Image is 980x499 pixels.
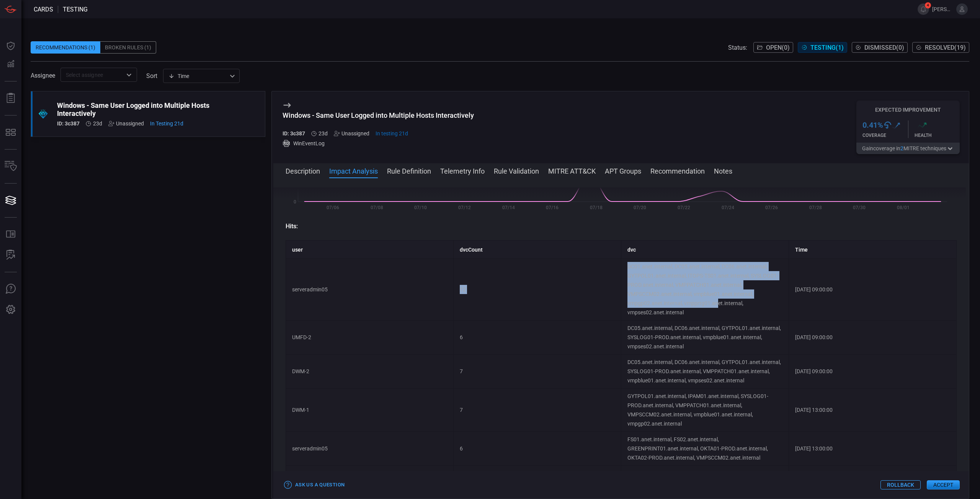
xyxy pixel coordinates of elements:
[714,166,732,175] button: Notes
[789,320,957,354] td: [DATE] 09:00:00
[678,205,690,210] text: 07/22
[100,41,156,54] div: Broken Rules (1)
[329,166,378,175] button: Impact Analysis
[454,432,621,466] td: 6
[283,140,474,147] div: WinEventLog
[286,259,454,320] td: serveradmin05
[548,166,596,175] button: MITRE ATT&CK
[63,70,122,80] input: Select assignee
[897,205,910,210] text: 08/01
[864,44,904,51] span: Dismissed ( 0 )
[2,301,20,319] button: Preferences
[789,432,957,466] td: [DATE] 13:00:00
[2,280,20,298] button: Ask Us A Question
[2,191,20,210] button: Cards
[900,145,903,151] span: 2
[856,107,960,113] h5: Expected Improvement
[327,205,339,210] text: 07/06
[334,130,369,137] div: Unassigned
[915,133,960,138] div: Health
[57,120,80,127] h5: ID: 3c387
[440,166,485,175] button: Telemetry Info
[766,44,790,51] span: Open ( 0 )
[546,205,559,210] text: 07/16
[292,247,303,253] strong: user
[789,388,957,432] td: [DATE] 13:00:00
[286,166,320,175] button: Description
[286,223,298,230] strong: Hits:
[2,55,20,73] button: Detections
[856,143,960,154] button: Gaincoverage in2MITRE techniques
[621,354,789,388] td: DC05.anet.internal, DC06.anet.internal, GYTPOL01.anet.internal, SYSLOG01-PROD.anet.internal, VMPP...
[376,130,408,137] span: Aug 07, 2025 10:26 AM
[932,6,953,12] span: [PERSON_NAME].[PERSON_NAME]
[880,480,921,489] button: Rollback
[809,205,822,210] text: 07/28
[387,166,431,175] button: Rule Definition
[458,205,471,210] text: 07/12
[31,72,55,79] span: Assignee
[634,205,646,210] text: 07/20
[621,259,789,320] td: DC01.anet.internal, DC05.anet.internal, DC06.anet.internal, GYTPOL01.anet.internal, ITOPS-TS01.an...
[621,432,789,466] td: FS01.anet.internal, FS02.anet.internal, GREENPRINT01.anet.internal, OKTA01-PROD.anet.internal, OK...
[146,72,157,80] label: sort
[853,205,866,210] text: 07/30
[283,479,346,491] button: Ask Us a Question
[925,2,931,8] span: 4
[798,42,847,53] button: Testing(1)
[414,205,427,210] text: 07/10
[753,42,793,53] button: Open(0)
[605,166,641,175] button: APT Groups
[789,354,957,388] td: [DATE] 09:00:00
[454,388,621,432] td: 7
[2,225,20,244] button: Rule Catalog
[862,120,883,130] h3: 0.41 %
[621,320,789,354] td: DC05.anet.internal, DC06.anet.internal, GYTPOL01.anet.internal, SYSLOG01-PROD.anet.internal, vmpb...
[454,259,621,320] td: 12
[283,130,305,137] h5: ID: 3c387
[502,205,515,210] text: 07/14
[2,157,20,176] button: Inventory
[283,111,474,119] div: Windows - Same User Logged into Multiple Hosts Interactively
[810,44,844,51] span: Testing ( 1 )
[912,42,969,53] button: Resolved(19)
[621,388,789,432] td: GYTPOL01.anet.internal, IPAM01.anet.internal, SYSLOG01-PROD.anet.internal, VMPPATCH01.anet.intern...
[925,44,966,51] span: Resolved ( 19 )
[927,480,960,489] button: Accept
[286,388,454,432] td: DWM-1
[371,205,383,210] text: 07/08
[722,205,734,210] text: 07/24
[852,42,908,53] button: Dismissed(0)
[454,320,621,354] td: 6
[294,199,296,205] text: 0
[168,72,227,80] div: Time
[93,120,102,127] span: Aug 05, 2025 3:27 AM
[795,247,808,253] strong: Time
[789,259,957,320] td: [DATE] 09:00:00
[494,166,539,175] button: Rule Validation
[150,120,183,127] span: Aug 07, 2025 10:26 AM
[590,205,603,210] text: 07/18
[63,6,88,13] span: testing
[31,41,100,54] div: Recommendations (1)
[108,120,144,127] div: Unassigned
[862,133,908,138] div: Coverage
[460,247,483,253] strong: dvcCount
[728,44,747,51] span: Status:
[124,70,134,80] button: Open
[286,354,454,388] td: DWM-2
[454,354,621,388] td: 7
[286,320,454,354] td: UMFD-2
[286,432,454,466] td: serveradmin05
[650,166,705,175] button: Recommendation
[2,37,20,55] button: Dashboard
[318,130,328,137] span: Aug 05, 2025 3:27 AM
[918,3,929,15] button: 4
[627,247,636,253] strong: dvc
[34,6,53,13] span: Cards
[2,89,20,107] button: Reports
[2,123,20,141] button: MITRE - Detection Posture
[2,246,20,264] button: ALERT ANALYSIS
[765,205,778,210] text: 07/26
[57,101,210,117] div: Windows - Same User Logged into Multiple Hosts Interactively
